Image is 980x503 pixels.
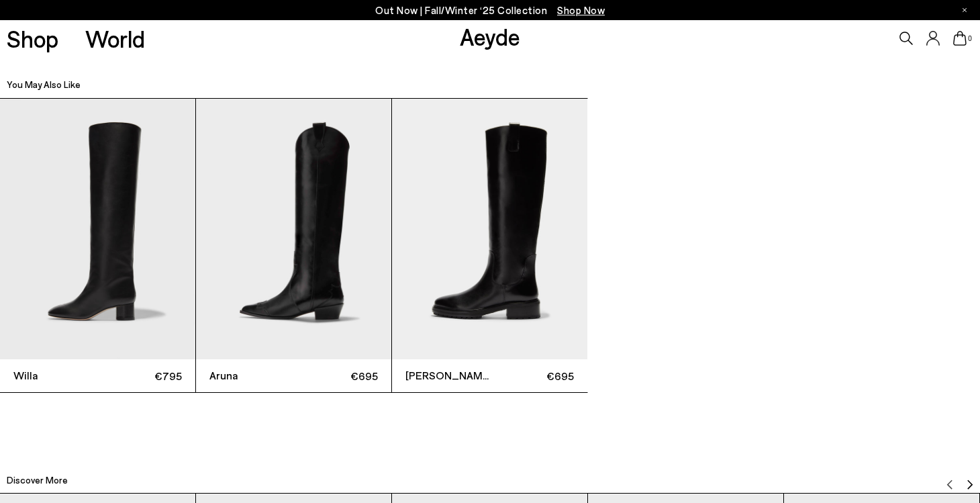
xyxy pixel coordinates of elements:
img: Henry Knee-High Boots [392,99,587,359]
img: svg%3E [944,479,955,490]
span: Willa [13,367,98,383]
img: svg%3E [965,479,975,490]
div: 2 / 3 [196,98,392,393]
span: €695 [490,367,575,384]
button: Next slide [965,469,975,490]
div: 3 / 3 [392,98,588,393]
a: 0 [953,31,967,46]
a: [PERSON_NAME] €695 [392,99,587,392]
h2: You May Also Like [7,78,81,91]
a: World [85,27,145,50]
h2: Discover More [7,473,68,487]
span: Aruna [209,367,294,383]
span: €795 [98,367,183,384]
a: Shop [7,27,58,50]
button: Previous slide [944,469,955,490]
span: [PERSON_NAME] [405,367,490,383]
a: Aeyde [460,22,520,50]
a: Aruna €695 [196,99,391,392]
p: Out Now | Fall/Winter ‘25 Collection [375,2,605,19]
span: €695 [294,367,379,384]
img: Aruna Leather Knee-High Cowboy Boots [196,99,391,359]
span: 0 [967,35,973,42]
span: Navigate to /collections/new-in [557,4,605,16]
